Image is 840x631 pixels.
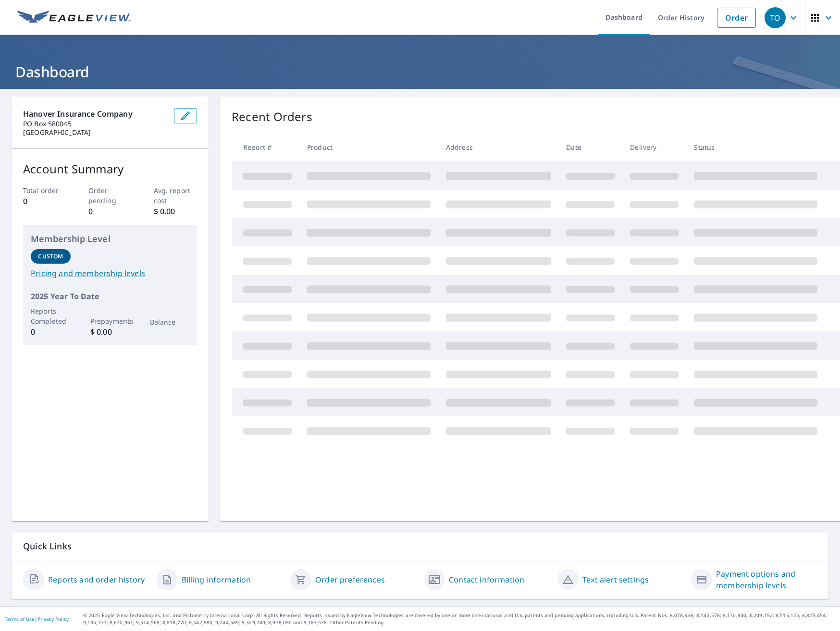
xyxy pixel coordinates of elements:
[23,160,197,178] p: Account Summary
[31,306,71,326] p: Reports Completed
[5,616,69,622] p: |
[154,206,198,217] p: $ 0.00
[558,133,622,161] th: Date
[31,326,71,338] p: 0
[716,568,817,591] a: Payment options and membership levels
[23,108,166,120] p: Hanover Insurance Company
[717,8,756,28] a: Order
[182,574,251,585] a: Billing information
[23,195,67,207] p: 0
[438,133,559,161] th: Address
[582,574,649,585] a: Text alert settings
[232,133,299,161] th: Report #
[48,574,145,585] a: Reports and order history
[23,185,67,195] p: Total order
[12,62,828,82] h1: Dashboard
[37,616,69,622] a: Privacy Policy
[23,540,817,552] p: Quick Links
[5,616,35,622] a: Terms of Use
[154,185,198,206] p: Avg. report cost
[299,133,438,161] th: Product
[88,206,132,217] p: 0
[88,185,132,206] p: Order pending
[17,11,131,25] img: EV Logo
[90,316,130,326] p: Prepayments
[23,120,166,128] p: PO Box 580045
[686,133,825,161] th: Status
[31,232,189,245] p: Membership Level
[31,267,189,279] a: Pricing and membership levels
[765,7,786,28] div: TO
[232,108,312,125] p: Recent Orders
[38,252,63,261] p: Custom
[23,128,166,137] p: [GEOGRAPHIC_DATA]
[622,133,686,161] th: Delivery
[83,612,835,626] p: © 2025 Eagle View Technologies, Inc. and Pictometry International Corp. All Rights Reserved. Repo...
[31,291,189,302] p: 2025 Year To Date
[90,326,130,338] p: $ 0.00
[449,574,524,585] a: Contact information
[315,574,385,585] a: Order preferences
[150,317,190,327] p: Balance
